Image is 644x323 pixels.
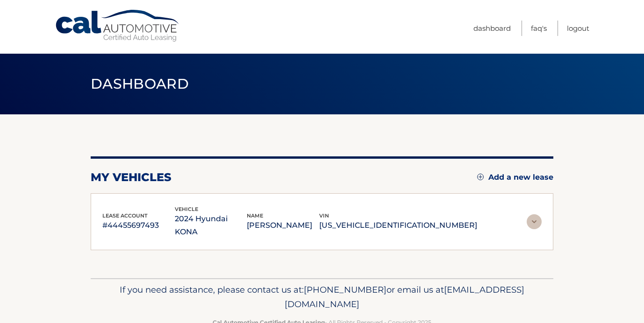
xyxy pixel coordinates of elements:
a: FAQ's [531,21,547,36]
a: Add a new lease [477,173,553,182]
p: #44455697493 [102,219,175,232]
span: Dashboard [91,75,189,92]
a: Cal Automotive [55,9,181,42]
p: [PERSON_NAME] [247,219,319,232]
p: 2024 Hyundai KONA [175,212,247,239]
span: lease account [102,212,148,219]
p: [US_VEHICLE_IDENTIFICATION_NUMBER] [319,219,477,232]
span: vin [319,212,329,219]
img: accordion-rest.svg [527,214,542,229]
img: add.svg [477,174,484,180]
a: Dashboard [473,21,511,36]
h2: my vehicles [91,170,172,184]
a: Logout [567,21,589,36]
span: name [247,212,263,219]
span: [PHONE_NUMBER] [304,284,386,295]
span: vehicle [175,206,198,212]
p: If you need assistance, please contact us at: or email us at [97,282,547,312]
